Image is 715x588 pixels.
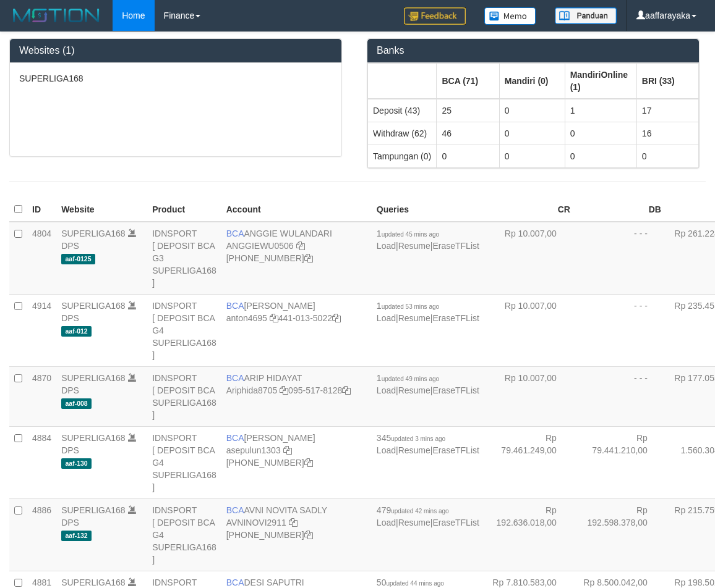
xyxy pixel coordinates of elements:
td: ANGGIE WULANDARI [PHONE_NUMBER] [221,222,372,295]
a: Copy ANGGIEWU0506 to clipboard [296,241,305,251]
td: 0 [565,122,636,145]
td: 0 [565,145,636,167]
span: BCA [226,433,244,443]
a: Resume [398,385,430,395]
a: SUPERLIGA168 [61,505,126,515]
td: Rp 10.007,00 [484,222,575,295]
a: SUPERLIGA168 [61,577,126,587]
a: anton4695 [226,313,267,323]
td: 4886 [27,498,56,571]
td: 0 [499,145,565,167]
span: updated 49 mins ago [382,376,439,382]
td: [PERSON_NAME] [PHONE_NUMBER] [221,426,372,498]
th: DB [575,198,666,222]
a: Resume [398,241,430,251]
th: Group: activate to sort column ascending [368,63,437,99]
a: Copy 0955178128 to clipboard [342,385,351,395]
a: asepulun1303 [226,445,281,455]
a: Copy anton4695 to clipboard [270,313,278,323]
td: DPS [56,222,147,295]
td: Rp 10.007,00 [484,366,575,426]
td: Rp 79.461.249,00 [484,426,575,498]
a: Load [377,445,396,455]
td: 0 [437,145,499,167]
td: DPS [56,294,147,366]
a: Copy 4062280135 to clipboard [304,530,313,540]
td: 4914 [27,294,56,366]
span: updated 53 mins ago [382,303,439,310]
span: aaf-012 [61,326,92,337]
a: SUPERLIGA168 [61,373,126,383]
span: | | [377,433,479,455]
a: Copy 4062213373 to clipboard [304,253,313,263]
td: 0 [636,145,698,167]
td: ARIP HIDAYAT 095-517-8128 [221,366,372,426]
td: [PERSON_NAME] 441-013-5022 [221,294,372,366]
span: updated 45 mins ago [382,231,439,238]
a: EraseTFList [432,313,479,323]
h3: Websites (1) [19,45,332,56]
td: Rp 10.007,00 [484,294,575,366]
span: updated 44 mins ago [386,580,443,587]
th: ID [27,198,56,222]
a: ANGGIEWU0506 [226,241,294,251]
a: Copy 4062281875 to clipboard [304,458,313,468]
span: BCA [226,373,244,383]
span: 50 [377,577,444,587]
span: aaf-008 [61,398,92,409]
th: Product [147,198,221,222]
td: Withdraw (62) [368,122,437,145]
span: 1 [377,229,439,238]
td: 0 [499,122,565,145]
a: Resume [398,313,430,323]
img: MOTION_logo.png [9,6,103,25]
span: | | [377,373,479,395]
a: EraseTFList [432,518,479,527]
td: - - - [575,366,666,426]
a: AVNINOVI2911 [226,518,286,527]
td: 16 [636,122,698,145]
span: aaf-132 [61,531,92,541]
span: 345 [377,433,445,443]
a: Ariphida8705 [226,385,278,395]
th: CR [484,198,575,222]
td: - - - [575,222,666,295]
td: DPS [56,366,147,426]
th: Queries [372,198,484,222]
span: 479 [377,505,449,515]
a: Copy Ariphida8705 to clipboard [280,385,288,395]
span: | | [377,301,479,323]
td: Deposit (43) [368,99,437,122]
td: 4884 [27,426,56,498]
td: 0 [499,99,565,122]
td: 4870 [27,366,56,426]
a: Load [377,518,396,527]
a: Copy AVNINOVI2911 to clipboard [289,518,298,527]
a: Copy asepulun1303 to clipboard [283,445,292,455]
th: Group: activate to sort column ascending [499,63,565,99]
td: IDNSPORT [ DEPOSIT BCA G4 SUPERLIGA168 ] [147,426,221,498]
td: 1 [565,99,636,122]
p: SUPERLIGA168 [19,72,332,85]
a: SUPERLIGA168 [61,229,126,238]
span: updated 3 mins ago [391,435,445,442]
td: AVNI NOVITA SADLY [PHONE_NUMBER] [221,498,372,571]
a: EraseTFList [432,385,479,395]
td: 25 [437,99,499,122]
span: 1 [377,373,439,383]
td: Rp 192.598.378,00 [575,498,666,571]
span: | | [377,505,479,527]
span: BCA [226,229,244,238]
a: SUPERLIGA168 [61,301,126,311]
h3: Banks [377,45,690,56]
td: 4804 [27,222,56,295]
a: SUPERLIGA168 [61,433,126,443]
td: - - - [575,294,666,366]
a: Copy 4410135022 to clipboard [332,313,341,323]
td: Rp 192.636.018,00 [484,498,575,571]
th: Account [221,198,372,222]
td: 46 [437,122,499,145]
a: Load [377,313,396,323]
span: BCA [226,505,244,515]
th: Website [56,198,147,222]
